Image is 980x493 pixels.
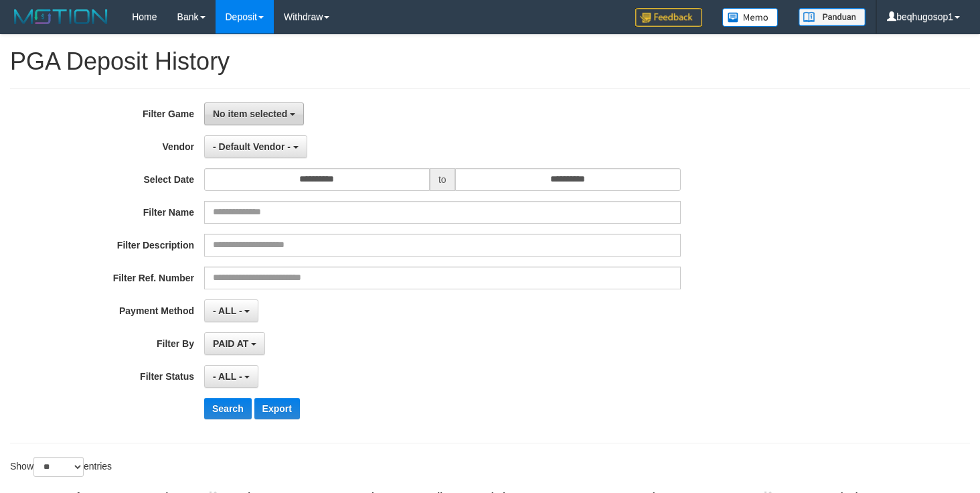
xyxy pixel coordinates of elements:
button: Search [204,398,252,419]
span: PAID AT [213,338,248,349]
span: - ALL - [213,371,242,382]
img: Button%20Memo.svg [722,8,779,27]
button: No item selected [204,102,304,125]
span: - ALL - [213,305,242,316]
img: Feedback.jpg [635,8,702,27]
button: Export [254,398,300,419]
button: PAID AT [204,332,265,355]
img: MOTION_logo.png [10,7,112,27]
span: to [430,168,455,191]
h1: PGA Deposit History [10,48,970,75]
span: No item selected [213,109,287,119]
button: - ALL - [204,365,258,388]
img: panduan.png [799,8,866,26]
span: - Default Vendor - [213,141,291,152]
label: Show entries [10,457,112,477]
button: - Default Vendor - [204,135,307,158]
button: - ALL - [204,299,258,322]
select: Showentries [33,457,84,477]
